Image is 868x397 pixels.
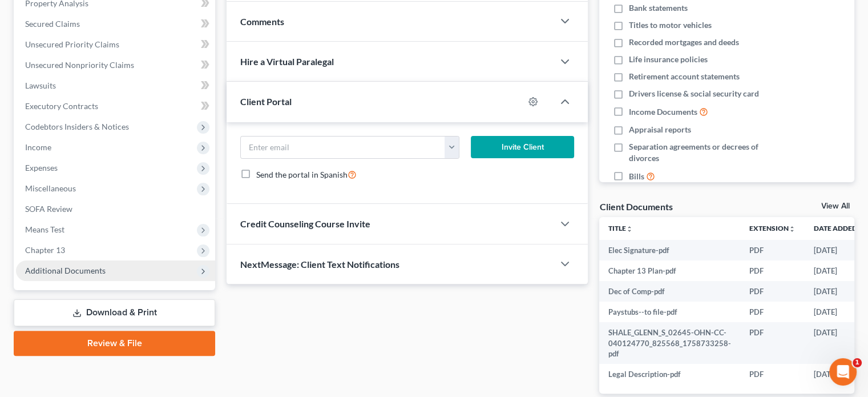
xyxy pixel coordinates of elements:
[240,16,284,27] span: Comments
[240,218,370,229] span: Credit Counseling Course Invite
[25,266,106,275] span: Additional Documents
[16,34,215,55] a: Unsecured Priority Claims
[829,358,857,386] iframe: Intercom live chat
[629,141,781,164] span: Separation agreements or decrees of divorces
[629,71,740,82] span: Retirement account statements
[740,302,805,322] td: PDF
[629,19,712,31] span: Titles to motor vehicles
[599,302,740,322] td: Paystubs--to file-pdf
[599,281,740,302] td: Dec of Comp-pdf
[16,14,215,34] a: Secured Claims
[629,124,691,135] span: Appraisal reports
[740,260,805,281] td: PDF
[25,183,76,193] span: Miscellaneous
[25,122,129,131] span: Codebtors Insiders & Notices
[25,245,65,255] span: Chapter 13
[25,60,134,70] span: Unsecured Nonpriority Claims
[14,331,215,356] a: Review & File
[25,81,56,90] span: Lawsuits
[740,281,805,302] td: PDF
[740,240,805,260] td: PDF
[789,226,796,232] i: unfold_more
[740,322,805,364] td: PDF
[629,171,644,182] span: Bills
[626,226,633,232] i: unfold_more
[629,106,697,118] span: Income Documents
[629,37,739,48] span: Recorded mortgages and deeds
[240,259,399,270] span: NextMessage: Client Text Notifications
[16,96,215,117] a: Executory Contracts
[25,19,80,29] span: Secured Claims
[599,364,740,384] td: Legal Description-pdf
[240,96,292,107] span: Client Portal
[599,322,740,364] td: SHALE_GLENN_S_02645-OHN-CC-040124770_825568_1758733258-pdf
[25,39,119,49] span: Unsecured Priority Claims
[25,142,51,152] span: Income
[740,364,805,384] td: PDF
[599,260,740,281] td: Chapter 13 Plan-pdf
[814,224,865,232] a: Date Added expand_more
[608,224,633,232] a: Titleunfold_more
[471,136,575,159] button: Invite Client
[599,240,740,260] td: Elec Signature-pdf
[629,54,708,65] span: Life insurance policies
[25,204,72,214] span: SOFA Review
[629,88,759,99] span: Drivers license & social security card
[256,170,348,179] span: Send the portal in Spanish
[14,299,215,326] a: Download & Print
[16,75,215,96] a: Lawsuits
[16,199,215,219] a: SOFA Review
[599,200,672,212] div: Client Documents
[25,101,98,111] span: Executory Contracts
[240,56,334,67] span: Hire a Virtual Paralegal
[629,2,688,14] span: Bank statements
[853,358,862,367] span: 1
[25,224,64,234] span: Means Test
[25,163,58,173] span: Expenses
[241,137,445,158] input: Enter email
[749,224,796,232] a: Extensionunfold_more
[16,55,215,75] a: Unsecured Nonpriority Claims
[821,202,850,210] a: View All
